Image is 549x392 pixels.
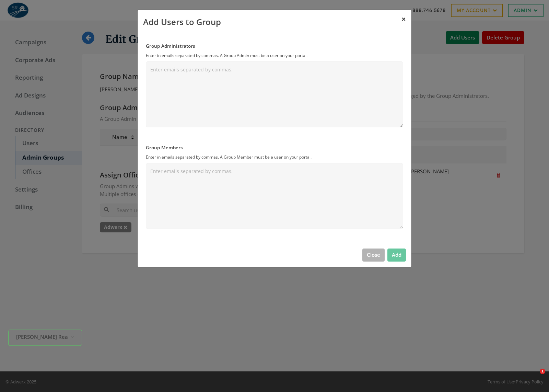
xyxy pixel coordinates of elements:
span: × [401,14,406,24]
div: Add Users to Group [143,15,221,28]
p: Enter in emails separated by commas. A Group Admin must be a user on your portal. [146,53,403,59]
label: Group Administrators [146,42,403,49]
span: [PERSON_NAME] Realty [16,333,68,341]
p: Enter in emails separated by commas. A Group Member must be a user on your portal. [146,154,403,161]
iframe: Intercom live chat [526,369,542,385]
span: 1 [540,369,545,374]
button: [PERSON_NAME] Realty [8,330,82,346]
button: Close [396,10,411,29]
label: Group Members [146,144,403,151]
button: Add [387,249,406,261]
button: Close [362,249,385,261]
